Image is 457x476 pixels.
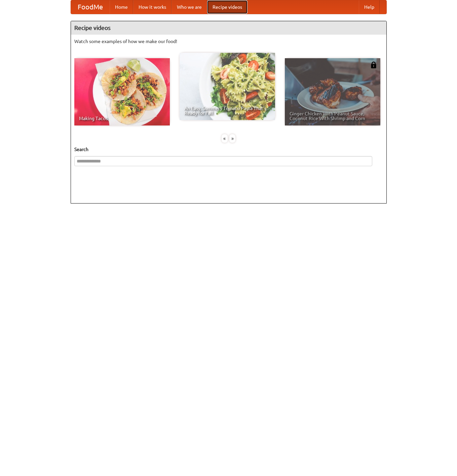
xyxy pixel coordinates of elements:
h5: Search [74,146,383,153]
a: Who we are [172,0,207,14]
a: Recipe videos [207,0,247,14]
div: » [229,134,235,143]
span: An Easy, Summery Tomato Pasta That's Ready for Fall [184,106,270,115]
p: Watch some examples of how we make our food! [74,38,383,45]
img: 483408.png [370,62,377,68]
a: Home [110,0,133,14]
h4: Recipe videos [71,21,386,35]
a: Help [359,0,380,14]
a: Making Tacos [74,58,170,125]
a: FoodMe [71,0,110,14]
a: An Easy, Summery Tomato Pasta That's Ready for Fall [180,53,275,120]
span: Making Tacos [79,116,165,121]
a: How it works [133,0,172,14]
div: « [222,134,228,143]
